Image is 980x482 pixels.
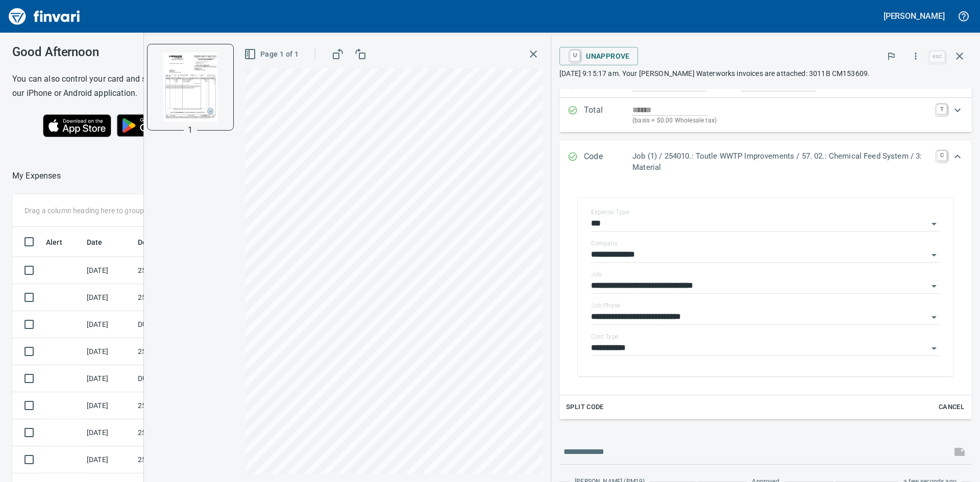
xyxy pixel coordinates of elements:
[938,401,965,413] span: Cancel
[584,104,632,126] p: Total
[83,419,134,446] td: [DATE]
[134,419,226,446] td: 252007
[83,311,134,338] td: [DATE]
[134,338,226,365] td: 252007
[927,217,941,231] button: Open
[566,401,604,413] span: Split Code
[591,334,619,340] label: Cost Type
[927,341,941,356] button: Open
[242,45,303,64] button: Page 1 of 1
[87,236,116,248] span: Date
[937,104,947,114] a: T
[83,392,134,419] td: [DATE]
[46,236,76,248] span: Alert
[559,68,972,79] p: [DATE] 9:15:17 am. Your [PERSON_NAME] Waterworks invoices are attached: 3011B CM153609.
[568,47,630,65] span: Unapprove
[83,284,134,311] td: [DATE]
[927,248,941,262] button: Open
[46,236,62,248] span: Alert
[24,206,174,216] p: Drag a column heading here to group the table
[881,8,947,24] button: [PERSON_NAME]
[927,310,941,324] button: Open
[12,45,229,59] h3: Good Afternoon
[12,72,229,100] h6: You can also control your card and submit expenses from our iPhone or Android application.
[904,45,927,67] button: More
[134,392,226,419] td: 252007.1000
[935,399,968,415] button: Cancel
[134,446,226,473] td: 252007
[156,53,225,122] img: Page 1
[632,116,930,126] p: (basis + $0.00 Wholesale tax)
[937,150,947,161] a: C
[134,365,226,392] td: DUMP
[43,114,111,137] img: Download on the App Store
[138,236,176,248] span: Description
[584,150,632,173] p: Code
[12,170,61,182] p: My Expenses
[111,109,199,142] img: Get it on Google Play
[83,365,134,392] td: [DATE]
[927,44,972,68] span: Close invoice
[559,47,638,65] button: UUnapprove
[6,4,83,29] img: Finvari
[134,257,226,284] td: 252010
[591,240,618,246] label: Company
[927,279,941,293] button: Open
[591,271,602,277] label: Job
[134,284,226,311] td: 254010
[246,48,299,61] span: Page 1 of 1
[188,124,192,136] p: 1
[591,302,620,309] label: Job Phase
[138,236,189,248] span: Description
[591,209,629,215] label: Expense Type
[83,257,134,284] td: [DATE]
[570,50,580,61] a: U
[559,140,972,184] div: Expand
[83,446,134,473] td: [DATE]
[947,440,972,464] span: This records your message into the invoice and notifies anyone mentioned
[134,311,226,338] td: DUMP
[559,98,972,132] div: Expand
[929,51,945,62] a: esc
[83,338,134,365] td: [DATE]
[559,184,972,419] div: Expand
[884,11,945,21] h5: [PERSON_NAME]
[880,45,902,67] button: Flag
[563,399,606,415] button: Split Code
[12,170,61,182] nav: breadcrumb
[632,150,930,173] p: Job (1) / 254010.: Toutle WWTP Improvements / 57. 02.: Chemical Feed System / 3: Material
[87,236,103,248] span: Date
